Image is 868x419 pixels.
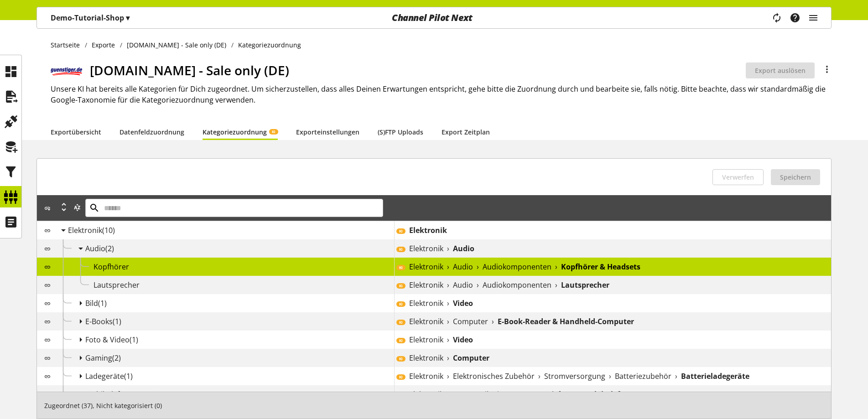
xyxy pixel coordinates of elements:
span: E-Books [85,316,113,326]
b: Video [453,334,473,345]
div: Elektronik › Bild [85,298,394,309]
span: Gaming [85,353,112,363]
span: ▾ [126,13,130,23]
b: Elektronik [409,225,447,236]
span: Audio [453,261,473,272]
span: › [447,261,449,272]
div: Elektronik › Video [409,298,831,309]
b: E-Book-Reader & Handheld-Computer [498,316,634,327]
span: › [577,389,579,400]
div: Zugeordnet (37), Nicht kategorisiert (0) [36,392,832,419]
span: Elektronik [409,261,443,272]
span: › [555,261,557,272]
span: Elektronik [409,371,443,382]
span: (2) [133,389,141,399]
a: KategoriezuordnungKI [203,127,278,137]
span: Audiokomponenten [483,279,551,290]
span: Audiokomponenten [483,261,551,272]
span: Stromversorgung [544,371,605,382]
span: › [447,371,449,382]
span: Export auslösen [755,66,806,75]
span: Exporte [92,40,115,50]
span: Elektronik [409,243,443,254]
span: (2) [112,353,121,363]
b: Batterieladegeräte [681,371,749,382]
b: Mobiltelefone [583,389,634,400]
span: Elektronik [409,279,443,290]
button: Speichern [771,169,820,185]
span: Mobiltelefone [85,389,133,399]
div: Elektronik [68,225,394,236]
a: (S)FTP Uploads [378,127,423,137]
span: Audio [453,279,473,290]
div: Elektronik › Computer › E-Book-Reader & Handheld-Computer [409,316,831,327]
span: › [447,279,449,290]
div: Elektronik › E-Books [85,316,394,327]
a: Export Zeitplan [442,127,490,137]
button: Export auslösen [746,62,815,78]
div: Elektronik › Audio [85,243,394,254]
div: Elektronik › Ladegeräte [85,371,394,382]
div: Elektronik [409,225,831,236]
button: Verwerfen [712,169,764,185]
span: KI [399,301,403,307]
span: Bild [85,298,98,308]
span: › [447,243,449,254]
a: Exporte [87,40,120,50]
a: Startseite [51,40,85,50]
span: › [447,334,449,345]
span: Elektronik [409,334,443,345]
div: Elektronik › Gaming [85,352,394,363]
span: Elektronik [409,298,443,309]
b: Audio [453,243,474,254]
span: Telefone [544,389,573,400]
span: KI [399,356,403,362]
b: Computer [453,352,489,363]
span: › [492,316,494,327]
span: Speichern [780,172,811,182]
div: Elektronik › Audio › Audiokomponenten › Kopfhörer & Headsets [409,261,831,272]
span: KI [399,374,403,380]
span: KI [399,320,403,325]
span: Elektronik [409,352,443,363]
div: Elektronik › Audio › Kopfhörer [94,261,394,272]
span: › [477,261,479,272]
div: Elektronik › Audio › Lautsprecher [94,279,394,290]
span: Ladegeräte [85,371,124,381]
span: (1) [130,335,138,345]
span: Elektronik [68,225,102,235]
span: KI [399,283,403,289]
h2: Unsere KI hat bereits alle Kategorien für Dich zugeordnet. Um sicherzustellen, dass alles Deinen ... [51,83,832,105]
span: KI [399,247,403,252]
b: Video [453,298,473,309]
span: › [609,371,611,382]
span: KI [272,129,275,134]
img: logo [51,64,83,76]
span: › [555,279,557,290]
b: Lautsprecher [561,279,609,290]
b: Kopfhörer & Headsets [561,261,640,272]
div: Elektronik › Kommunikationsgeräte › Telefone › Mobiltelefone [409,389,831,400]
span: (1) [113,316,121,326]
span: (10) [102,225,115,235]
span: › [447,316,449,327]
span: › [447,298,449,309]
span: Batteriezubehör [615,371,671,382]
a: Exporteinstellungen [296,127,359,137]
span: Startseite [51,40,80,50]
h1: [DOMAIN_NAME] - Sale only (DE) [90,61,746,80]
span: › [538,389,540,400]
span: › [538,371,541,382]
span: Audio [85,243,105,253]
nav: main navigation [36,7,832,29]
span: (1) [124,371,133,381]
span: Elektronisches Zubehör [453,371,535,382]
a: Exportübersicht [51,127,101,137]
span: › [675,371,677,382]
span: › [477,279,479,290]
span: Elektronik [409,389,443,400]
div: Elektronik › Computer [409,352,831,363]
div: Elektronik › Elektronisches Zubehör › Stromversorgung › Batteriezubehör › Batterieladegeräte [409,371,831,382]
span: (1) [98,298,107,308]
span: Computer [453,316,488,327]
